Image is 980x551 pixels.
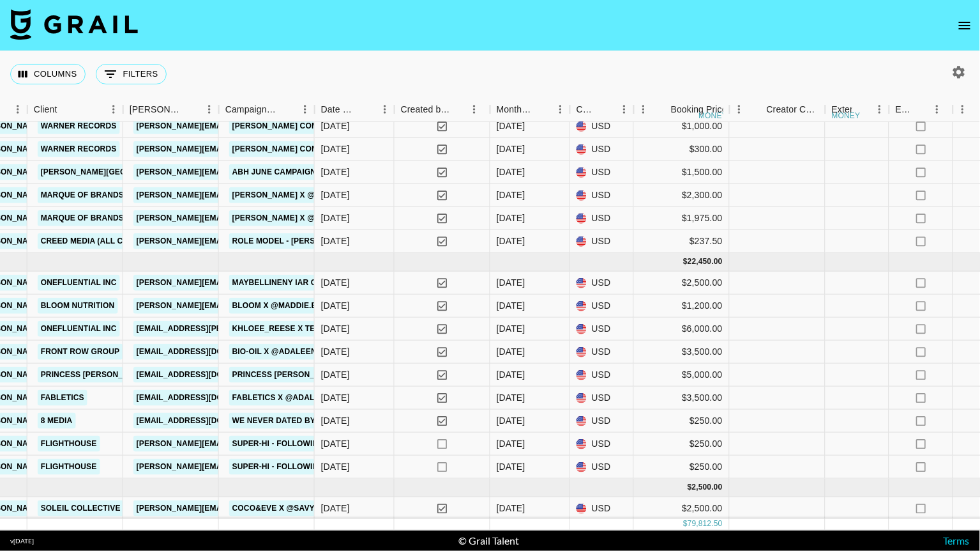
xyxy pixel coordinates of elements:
div: $1,200.00 [634,295,730,318]
div: USD [570,318,634,341]
button: Menu [953,100,972,119]
a: [EMAIL_ADDRESS][DOMAIN_NAME] [133,390,276,406]
button: Menu [8,100,27,119]
div: Campaign (Type) [225,97,278,122]
div: USD [570,433,634,456]
a: [EMAIL_ADDRESS][PERSON_NAME][DOMAIN_NAME] [133,321,342,337]
a: [EMAIL_ADDRESS][DOMAIN_NAME] [133,367,276,383]
div: Currency [577,97,597,122]
a: Princess [PERSON_NAME] x @khloee_reese July [229,367,445,383]
div: USD [570,138,634,161]
a: OneFluential Inc [38,321,120,337]
div: Jul '25 [497,392,525,405]
div: 6/3/2025 [321,189,350,202]
div: 22,450.00 [688,257,723,268]
a: Role Model - [PERSON_NAME], When the wine runs out [229,233,472,249]
button: Sort [358,100,375,118]
a: [PERSON_NAME][EMAIL_ADDRESS][PERSON_NAME][DOMAIN_NAME] [133,141,407,157]
button: Menu [870,100,889,119]
div: USD [570,161,634,184]
a: Princess [PERSON_NAME] USA [38,367,170,383]
a: 8 Media [38,413,76,429]
a: [PERSON_NAME][EMAIL_ADDRESS][DOMAIN_NAME] [133,187,342,203]
div: Jul '25 [497,346,525,359]
div: Created by Grail Team [401,97,451,122]
a: [PERSON_NAME][EMAIL_ADDRESS][PERSON_NAME][DOMAIN_NAME] [133,118,407,134]
div: $250.00 [634,456,730,479]
div: money [698,112,727,120]
div: Client [27,97,123,122]
div: Date Created [315,97,395,122]
div: $2,500.00 [634,497,730,520]
button: Sort [749,100,767,118]
div: 7/7/2025 [321,392,350,405]
div: Jun '25 [497,143,525,156]
div: USD [570,207,634,230]
div: Jun '25 [497,120,525,133]
a: Fabletics [38,390,87,406]
a: Marque of Brands Americas LLC [38,210,188,226]
div: 8/11/2025 [321,502,350,515]
div: Jun '25 [497,235,525,248]
div: $237.50 [634,230,730,253]
div: $2,500.00 [634,272,730,295]
button: Sort [533,100,551,118]
a: Coco&Eve x @savykay055 [229,501,347,516]
button: Menu [296,100,315,119]
a: [PERSON_NAME][EMAIL_ADDRESS][DOMAIN_NAME] [133,275,342,291]
a: Creed Media (All Campaigns) [38,233,170,249]
div: 2,500.00 [692,483,723,493]
div: Jul '25 [497,461,525,474]
div: Jul '25 [497,415,525,428]
button: Sort [278,100,296,118]
div: $3,500.00 [634,341,730,364]
div: Creator Commmission Override [767,97,819,122]
button: Show filters [96,64,167,84]
div: Month Due [490,97,570,122]
button: Sort [852,100,870,118]
div: $250.00 [634,410,730,433]
a: [PERSON_NAME][EMAIL_ADDRESS][DOMAIN_NAME] [133,298,342,314]
div: Client [34,97,57,122]
a: [PERSON_NAME][GEOGRAPHIC_DATA] [38,164,193,180]
button: Sort [451,100,469,118]
div: Currency [570,97,634,122]
a: [EMAIL_ADDRESS][DOMAIN_NAME] [133,344,276,360]
div: © Grail Talent [458,534,519,547]
button: Menu [104,100,123,119]
a: Flighthouse [38,459,100,475]
button: Menu [465,100,484,119]
a: we never dated by sombr [229,413,350,429]
button: Menu [615,100,634,119]
div: 6/23/2025 [321,120,350,133]
a: Bloom Nutrition [38,298,118,314]
div: 6/2/2025 [321,235,350,248]
button: Sort [653,100,671,118]
div: 7/9/2025 [321,415,350,428]
a: Warner Records [38,141,120,157]
a: Fabletics x @adaleenichols [DATE] [229,390,391,406]
button: Menu [375,100,395,119]
button: Sort [914,100,931,118]
div: Jul '25 [497,277,525,290]
a: [PERSON_NAME][EMAIL_ADDRESS][DOMAIN_NAME] [133,164,342,180]
a: [PERSON_NAME] Concert [229,118,342,134]
div: 6/23/2025 [321,143,350,156]
a: Super-HI - Following The Sun [229,436,365,452]
button: Menu [928,100,947,119]
div: USD [570,272,634,295]
a: [PERSON_NAME][EMAIL_ADDRESS][DOMAIN_NAME] [133,233,342,249]
button: open drawer [952,13,977,38]
div: 6/30/2025 [321,277,350,290]
button: Sort [597,100,615,118]
a: Khloee_reese x Telescopic Mascara Q2 (LOP Campaign) [229,321,480,337]
div: Aug '25 [497,502,525,515]
div: Jun '25 [497,189,525,202]
button: Sort [57,100,75,118]
div: USD [570,341,634,364]
div: 6/3/2025 [321,212,350,225]
div: v [DATE] [10,537,34,545]
a: [PERSON_NAME] x @brooklynmcaldwell [229,210,412,226]
a: Super-HI - Following The Sun [229,459,365,475]
a: Flighthouse [38,436,100,452]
